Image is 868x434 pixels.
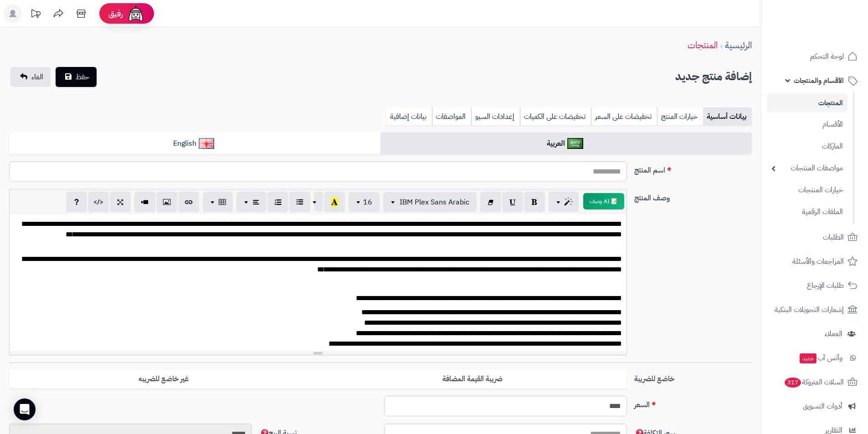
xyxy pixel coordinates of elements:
[810,50,844,63] span: لوحة التحكم
[767,137,847,156] a: الماركات
[127,5,145,23] img: ai-face.png
[199,138,215,149] img: English
[803,400,842,413] span: أدوات التسويق
[380,133,752,155] a: العربية
[24,5,47,25] a: تحديثات المنصة
[825,327,842,340] span: العملاء
[807,279,844,292] span: طلبات الإرجاع
[432,107,471,126] a: المواصفات
[631,370,755,384] label: خاضع للضريبة
[767,115,847,134] a: الأقسام
[400,197,469,208] span: IBM Plex Sans Arabic
[800,353,817,363] span: جديد
[591,107,657,126] a: تخفيضات على السعر
[583,193,624,209] button: 📝 AI وصف
[703,107,752,126] a: بيانات أساسية
[767,250,863,272] a: المراجعات والأسئلة
[657,107,703,126] a: خيارات المنتج
[471,107,520,126] a: إعدادات السيو
[767,46,863,67] a: لوحة التحكم
[631,189,755,204] label: وصف المنتج
[9,133,380,155] a: English
[767,371,863,393] a: السلات المتروكة317
[520,107,591,126] a: تخفيضات على الكميات
[9,370,318,388] label: غير خاضع للضريبه
[31,71,43,82] span: الغاء
[799,352,842,364] span: وآتس آب
[767,94,847,112] a: المنتجات
[767,347,863,369] a: وآتس آبجديد
[675,67,752,86] h2: إضافة منتج جديد
[767,323,863,345] a: العملاء
[76,71,89,82] span: حفظ
[108,8,123,19] span: رفيق
[318,370,627,388] label: ضريبة القيمة المضافة
[10,67,51,87] a: الغاء
[784,376,844,388] span: السلات المتروكة
[767,158,847,178] a: مواصفات المنتجات
[14,398,36,420] div: Open Intercom Messenger
[823,231,844,244] span: الطلبات
[631,161,755,176] label: اسم المنتج
[688,38,718,52] a: المنتجات
[363,197,372,208] span: 16
[775,303,844,316] span: إشعارات التحويلات البنكية
[56,67,97,87] button: حفظ
[567,138,583,149] img: العربية
[725,38,752,52] a: الرئيسية
[767,395,863,417] a: أدوات التسويق
[767,226,863,248] a: الطلبات
[349,192,380,212] button: 16
[767,275,863,296] a: طلبات الإرجاع
[792,255,844,268] span: المراجعات والأسئلة
[767,180,847,200] a: خيارات المنتجات
[785,378,801,388] span: 317
[386,107,432,126] a: بيانات إضافية
[631,396,755,410] label: السعر
[383,192,477,212] button: IBM Plex Sans Arabic
[767,202,847,222] a: الملفات الرقمية
[794,74,844,87] span: الأقسام والمنتجات
[767,299,863,321] a: إشعارات التحويلات البنكية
